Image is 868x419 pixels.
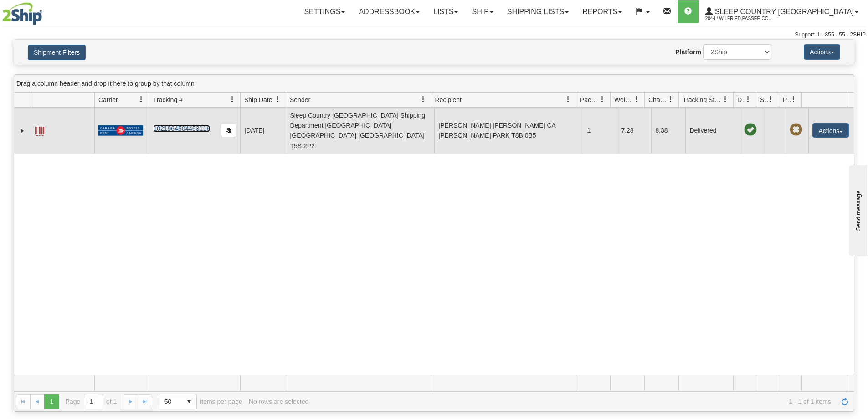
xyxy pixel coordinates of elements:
[763,92,779,107] a: Shipment Issues filter column settings
[35,123,44,137] a: Label
[244,95,272,104] span: Ship Date
[153,95,183,104] span: Tracking #
[2,2,42,25] img: logo2044.jpg
[18,126,27,135] a: Expand
[786,92,801,107] a: Pickup Status filter column settings
[847,163,867,256] iframe: chat widget
[614,95,633,104] span: Weight
[297,0,352,23] a: Settings
[434,108,583,154] td: [PERSON_NAME] [PERSON_NAME] CA [PERSON_NAME] PARK T8B 0B5
[685,108,740,154] td: Delivered
[435,95,462,104] span: Recipient
[790,124,802,136] span: Pickup Not Assigned
[66,394,117,409] span: Page of 1
[159,394,242,409] span: items per page
[44,394,59,409] span: Page 1
[164,397,176,406] span: 50
[182,394,196,409] span: select
[225,92,240,107] a: Tracking # filter column settings
[580,95,599,104] span: Packages
[760,95,768,104] span: Shipment Issues
[683,95,722,104] span: Tracking Status
[465,0,500,23] a: Ship
[629,92,644,107] a: Weight filter column settings
[98,95,118,104] span: Carrier
[804,44,840,60] button: Actions
[675,47,701,57] label: Platform
[2,31,866,39] div: Support: 1 - 855 - 55 - 2SHIP
[221,124,236,137] button: Copy to clipboard
[595,92,610,107] a: Packages filter column settings
[240,108,286,154] td: [DATE]
[352,0,426,23] a: Addressbook
[705,14,774,23] span: 2044 / Wilfried.Passee-Coutrin
[7,8,84,15] div: Send message
[651,108,685,154] td: 8.38
[153,125,210,132] a: 1021964504453116
[500,0,575,23] a: Shipping lists
[159,394,197,409] span: Page sizes drop down
[812,123,849,138] button: Actions
[84,394,103,409] input: Page 1
[28,45,86,60] button: Shipment Filters
[98,125,143,136] img: 20 - Canada Post
[617,108,651,154] td: 7.28
[575,0,629,23] a: Reports
[713,8,854,16] span: Sleep Country [GEOGRAPHIC_DATA]
[744,124,757,136] span: On time
[560,92,576,107] a: Recipient filter column settings
[134,92,149,107] a: Carrier filter column settings
[648,95,668,104] span: Charge
[290,95,310,104] span: Sender
[783,95,791,104] span: Pickup Status
[286,108,434,154] td: Sleep Country [GEOGRAPHIC_DATA] Shipping Department [GEOGRAPHIC_DATA] [GEOGRAPHIC_DATA] [GEOGRAPH...
[699,0,865,23] a: Sleep Country [GEOGRAPHIC_DATA] 2044 / Wilfried.Passee-Coutrin
[14,75,854,93] div: grid grouping header
[583,108,617,154] td: 1
[737,95,745,104] span: Delivery Status
[740,92,756,107] a: Delivery Status filter column settings
[249,398,309,405] div: No rows are selected
[837,394,852,409] a: Refresh
[315,398,831,405] span: 1 - 1 of 1 items
[270,92,286,107] a: Ship Date filter column settings
[718,92,733,107] a: Tracking Status filter column settings
[426,0,465,23] a: Lists
[663,92,678,107] a: Charge filter column settings
[416,92,431,107] a: Sender filter column settings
